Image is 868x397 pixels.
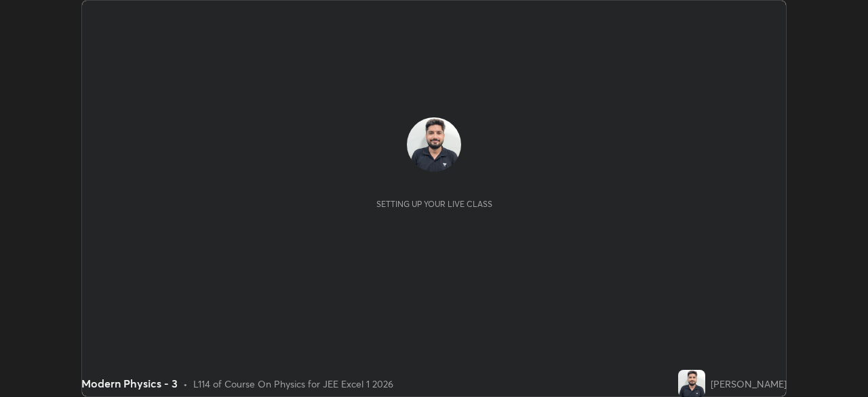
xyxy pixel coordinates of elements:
img: d3357a0e3dcb4a65ad3c71fec026961c.jpg [407,117,461,172]
div: Modern Physics - 3 [81,375,178,392]
div: Setting up your live class [376,199,492,209]
div: L114 of Course On Physics for JEE Excel 1 2026 [193,377,393,391]
div: [PERSON_NAME] [711,377,787,391]
img: d3357a0e3dcb4a65ad3c71fec026961c.jpg [678,370,705,397]
div: • [183,377,188,391]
